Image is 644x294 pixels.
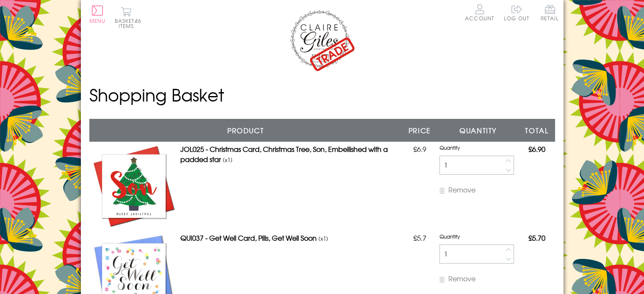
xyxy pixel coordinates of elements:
[519,119,555,142] th: Total
[439,144,464,151] label: Quantity
[465,4,494,21] a: Account
[119,17,142,30] span: 46 items
[402,119,437,142] th: Price
[91,144,176,228] img: Christmas Card, Christmas Tree, Son, Embellished with a padded star
[437,119,519,142] th: Quantity
[448,273,475,283] span: Remove
[528,144,545,154] strong: £6.90
[89,17,106,25] span: Menu
[180,233,317,243] a: QUI037 - Get Well Card, Pills, Get Well Soon
[180,144,388,164] a: JOL025 - Christmas Card, Christmas Tree, Son, Embellished with a padded star
[528,233,545,243] strong: £5.70
[439,233,464,240] label: Quantity
[541,4,559,22] a: Retail
[89,119,402,142] th: Product
[504,14,529,22] a: Log out
[89,5,106,23] button: Menu
[439,273,475,283] a: Remove
[223,156,232,164] small: (x1)
[318,234,328,242] small: (x1)
[288,8,356,71] img: Claire Giles Trade
[115,7,138,28] button: Basket46 items
[439,184,475,195] a: Remove
[89,82,555,107] h1: Shopping Basket
[402,142,437,231] td: £6.9
[448,184,475,195] span: Remove
[541,4,559,21] span: Retail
